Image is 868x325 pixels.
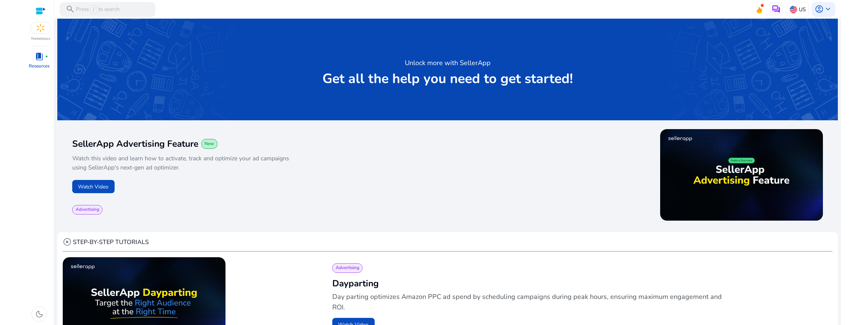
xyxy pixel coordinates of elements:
h2: Dayparting [332,278,821,289]
span: fiber_manual_record [45,55,48,58]
p: Watch this video and learn how to activate, track and optimize your ad campaigns using SellerApp'... [72,154,290,172]
h3: Unlock more with SellerApp [405,58,491,68]
div: STEP-BY-STEP TUTORIALS [63,238,149,246]
img: walmart.svg [31,22,51,34]
p: Resources [29,63,50,70]
span: keyboard_arrow_down [824,5,832,14]
img: us.svg [790,6,797,13]
span: Advertising [76,207,99,213]
button: Watch Video [72,180,115,193]
span: Advertising [336,265,359,271]
a: book_4fiber_manual_recordResources [27,51,51,75]
span: dark_mode [35,310,44,319]
img: maxresdefault.jpg [660,129,823,221]
span: account_circle [815,5,824,14]
p: US [799,3,806,15]
span: / [90,5,97,14]
p: Day parting optimizes Amazon PPC ad spend by scheduling campaigns during peak hours, ensuring max... [332,292,723,313]
span: play_circle [63,238,72,246]
span: book_4 [35,52,44,61]
p: Get all the help you need to get started! [322,71,573,86]
span: SellerApp Advertising Feature [72,138,198,150]
p: Press to search [76,5,120,14]
p: Marketplace [31,36,50,41]
span: search [66,5,75,14]
span: New [204,141,214,147]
